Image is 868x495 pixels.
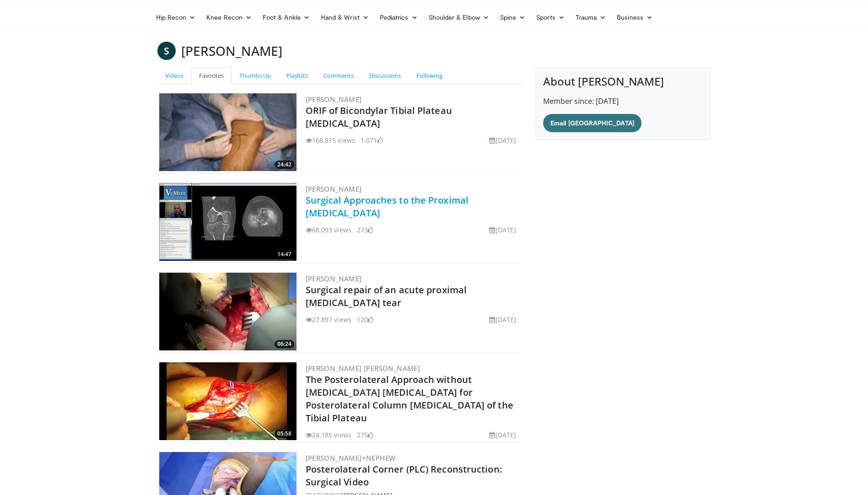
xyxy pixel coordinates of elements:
a: The Posterolateral Approach without [MEDICAL_DATA] [MEDICAL_DATA] for Posterolateral Column [MEDI... [306,373,513,424]
li: 24,185 views [306,430,351,440]
a: Hand & Wrist [315,8,374,27]
a: [PERSON_NAME] [PERSON_NAME] [306,364,421,373]
a: Sports [531,8,570,27]
h4: About [PERSON_NAME] [543,75,703,88]
a: Foot & Ankle [257,8,315,27]
a: S [157,42,176,60]
h3: [PERSON_NAME] [181,42,282,60]
img: sallay2_1.png.300x170_q85_crop-smart_upscale.jpg [159,273,297,350]
span: 24:42 [275,161,294,169]
a: Hip Recon [151,8,201,27]
a: Trauma [570,8,612,27]
img: 59cc1cba-3af8-4c97-9594-c987cca28a26.300x170_q85_crop-smart_upscale.jpg [159,362,297,440]
a: 14:47 [159,183,297,261]
a: Surgical Approaches to the Proximal [MEDICAL_DATA] [306,194,469,219]
a: Favorites [191,67,232,84]
a: [PERSON_NAME]+Nephew [306,453,396,463]
a: Videos [157,67,191,84]
a: Shoulder & Elbow [423,8,495,27]
li: 273 [357,225,373,235]
a: Comments [316,67,361,84]
a: Following [409,67,450,84]
span: 06:24 [275,340,294,348]
a: [PERSON_NAME] [306,184,362,194]
a: Spine [495,8,531,27]
a: [PERSON_NAME] [306,274,362,283]
a: [PERSON_NAME] [306,95,362,104]
a: Discussions [361,67,409,84]
li: [DATE] [489,135,516,145]
a: Pediatrics [374,8,423,27]
img: DA_UIUPltOAJ8wcH4xMDoxOjB1O8AjAz.300x170_q85_crop-smart_upscale.jpg [159,183,297,261]
li: [DATE] [489,430,516,440]
a: ORIF of Bicondylar Tibial Plateau [MEDICAL_DATA] [306,104,452,129]
a: Business [611,8,658,27]
a: 06:24 [159,273,297,350]
li: 120 [357,315,373,324]
span: 14:47 [275,250,294,258]
span: 05:58 [275,430,294,438]
a: 05:58 [159,362,297,440]
li: 275 [357,430,373,440]
li: 27,897 views [306,315,351,324]
li: 68,093 views [306,225,351,235]
img: Levy_Tib_Plat_100000366_3.jpg.300x170_q85_crop-smart_upscale.jpg [159,93,297,171]
li: 1,071 [361,135,383,145]
a: Thumbs Up [232,67,279,84]
li: 166,815 views [306,135,355,145]
a: Playlists [279,67,316,84]
a: Posterolateral Corner (PLC) Reconstruction: Surgical Video [306,463,502,488]
a: Surgical repair of an acute proximal [MEDICAL_DATA] tear [306,284,467,309]
li: [DATE] [489,315,516,324]
p: Member since: [DATE] [543,96,703,107]
a: Email [GEOGRAPHIC_DATA] [543,114,642,132]
a: 24:42 [159,93,297,171]
a: Knee Recon [201,8,257,27]
li: [DATE] [489,225,516,235]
